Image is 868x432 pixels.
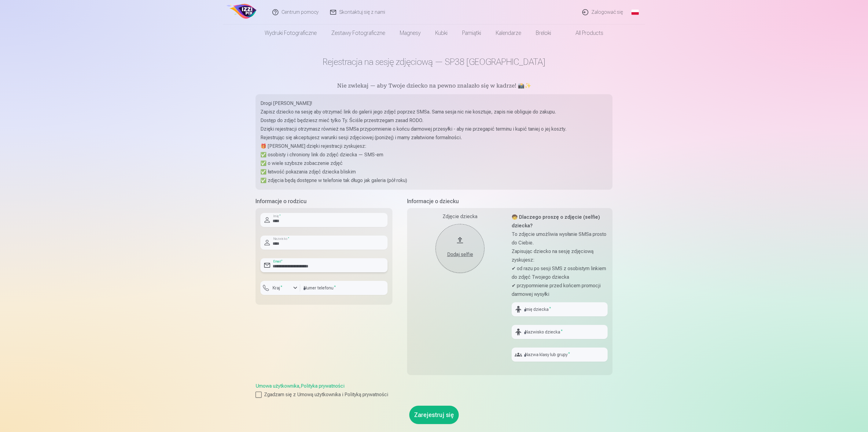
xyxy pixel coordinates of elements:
[260,176,608,185] p: ✅ zdjęcia będą dostępne w telefonie tak długo jak galeria (pół roku)
[256,82,612,91] h5: Nie zwlekaj — aby Twoje dziecko na pewno znalazło się w kadrze! 📸✨
[260,142,608,151] p: 🎁 [PERSON_NAME] dzięki rejestracji zyskujesz:
[512,264,608,281] p: ✔ od razu po sesji SMS z osobistym linkiem do zdjęć Twojego dziecka
[260,133,608,142] p: Rejestrując się akceptujesz warunki sesji zdjęciowej (poniżej) i mamy załatwione formalności.
[260,151,608,159] p: ✅ osobisty i chroniony link do zdjęć dziecka — SMS-em
[260,168,608,176] p: ✅ łatwość pokazania zdjęć dziecka bliskim
[256,383,299,389] a: Umowa użytkownika
[409,406,459,424] button: Zarejestruj się
[558,24,611,42] a: All products
[512,230,608,247] p: To zdjęcie umożliwia wysłanie SMSa prosto do Ciebie.
[512,281,608,299] p: ✔ przypomnienie przed końcem promocji darmowej wysyłki
[256,56,612,67] h1: Rejestracja na sesję zdjęciową — SP38 [GEOGRAPHIC_DATA]
[260,281,300,295] button: Kraj*
[324,24,392,42] a: Zestawy fotograficzne
[428,24,455,42] a: Kubki
[260,125,608,133] p: Dzięki rejestracji otrzymasz również na SMSa przypomnienie o końcu darmowej przesyłki - aby nie p...
[260,159,608,168] p: ✅ o wiele szybsze zobaczenie zdjęć
[512,214,600,229] strong: 🧒 Dlaczego proszę o zdjęcie (selfie) dziecka?
[260,116,608,125] p: Dostęp do zdjęć będziesz mieć tylko Ty. Ściśle przestrzegam zasad RODO.
[488,24,528,42] a: Kalendarze
[392,24,428,42] a: Magnesy
[256,382,612,398] div: ,
[256,197,392,206] h5: Informacje o rodzicu
[257,24,324,42] a: Wydruki fotograficzne
[256,391,612,398] label: Zgadzam się z Umową użytkownika i Polityką prywatności
[260,99,608,108] p: Drogi [PERSON_NAME]!
[436,224,484,273] button: Dodaj selfie
[226,2,258,22] img: /p1
[301,383,344,389] a: Polityka prywatności
[412,213,508,220] div: Zdjęcie dziecka
[407,197,612,206] h5: Informacje o dziecku
[270,285,285,291] label: Kraj
[442,251,478,258] div: Dodaj selfie
[528,24,558,42] a: Breloki
[260,108,608,116] p: Zapisz dziecko na sesję aby otrzymać link do galerii jego zdjęć poprzez SMSa. Sama sesja nic nie ...
[455,24,488,42] a: Pamiątki
[512,247,608,264] p: Zapisując dziecko na sesję zdjęciową zyskujesz:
